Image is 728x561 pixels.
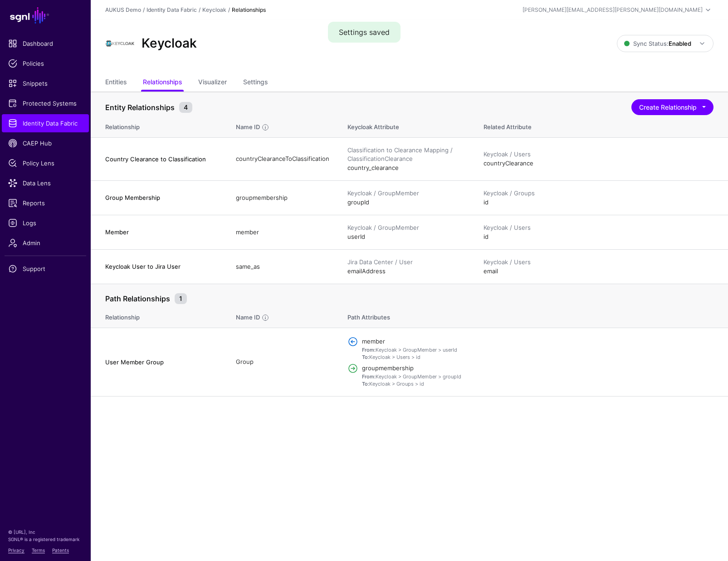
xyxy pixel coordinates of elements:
[103,293,172,304] span: Path Relationships
[8,179,83,188] span: Data Lens
[105,74,127,92] a: Entities
[8,536,83,543] p: SGNL® is a registered trademark
[631,99,713,115] button: Create Relationship
[362,373,376,380] strong: From:
[2,134,89,152] a: CAEP Hub
[175,293,187,304] small: 1
[52,547,69,553] a: Patents
[362,347,376,353] strong: From:
[235,313,261,322] div: Name ID
[227,137,338,181] td: countryClearanceToClassification
[105,29,134,58] img: svg+xml;base64,PHN2ZyB4bWxucz0iaHR0cDovL3d3dy53My5vcmcvMjAwMC9zdmciIHdpZHRoPSI3MjkuNTc3IiBoZWlnaH...
[243,74,268,92] a: Settings
[338,304,728,328] th: Path Attributes
[338,250,474,284] td: emailAddress
[484,189,713,207] div: id
[362,346,713,361] p: Keycloak > GroupMember > userId Keycloak > Users > id
[202,6,226,13] a: Keycloak
[141,6,147,14] div: /
[91,304,227,328] th: Relationship
[2,234,89,252] a: Admin
[142,36,197,51] h2: Keycloak
[8,159,83,168] span: Policy Lens
[8,139,83,148] span: CAEP Hub
[338,114,474,137] th: Keycloak Attribute
[362,373,713,388] p: Keycloak > GroupMember > groupId Keycloak > Groups > id
[2,34,89,53] a: Dashboard
[227,181,338,215] td: groupmembership
[197,6,202,14] div: /
[105,228,218,236] h4: Member
[227,215,338,250] td: member
[484,150,713,159] div: Keycloak / Users
[328,22,401,43] div: Settings saved
[347,189,465,198] div: Keycloak / GroupMember
[227,250,338,284] td: same_as
[8,59,83,68] span: Policies
[474,114,728,137] th: Related Attribute
[105,358,218,366] h4: User Member Group
[105,155,218,163] h4: Country Clearance to Classification
[8,547,24,553] a: Privacy
[362,364,713,372] h4: groupmembership
[232,6,266,13] strong: Relationships
[179,102,192,113] small: 4
[2,54,89,73] a: Policies
[2,214,89,232] a: Logs
[338,137,474,181] td: country_clearance
[2,154,89,172] a: Policy Lens
[8,99,83,108] span: Protected Systems
[338,181,474,215] td: groupId
[8,528,83,536] p: © [URL], Inc
[2,194,89,212] a: Reports
[91,114,227,137] th: Relationship
[347,223,465,232] div: Keycloak / GroupMember
[624,40,691,47] span: Sync Status:
[5,5,85,25] a: SGNL
[103,102,177,113] span: Entity Relationships
[226,6,232,14] div: /
[8,218,83,227] span: Logs
[105,6,141,13] a: AUKUS Demo
[105,262,218,271] h4: Keycloak User to Jira User
[227,328,338,396] td: Group
[669,40,691,47] strong: Enabled
[484,258,713,267] div: Keycloak / Users
[362,337,713,345] h4: member
[2,114,89,132] a: Identity Data Fabric
[235,123,261,132] div: Name ID
[2,94,89,112] a: Protected Systems
[2,74,89,92] a: Snippets
[105,193,218,202] h4: Group Membership
[8,264,83,273] span: Support
[484,189,713,198] div: Keycloak / Groups
[198,74,227,92] a: Visualizer
[484,223,713,241] div: id
[484,150,713,168] div: countryClearance
[338,215,474,250] td: userId
[8,238,83,247] span: Admin
[484,223,713,232] div: Keycloak / Users
[523,6,703,14] div: [PERSON_NAME][EMAIL_ADDRESS][PERSON_NAME][DOMAIN_NAME]
[347,258,465,267] div: Jira Data Center / User
[362,354,369,360] strong: To:
[484,258,713,276] div: email
[8,198,83,208] span: Reports
[362,381,369,387] strong: To:
[32,547,45,553] a: Terms
[8,39,83,48] span: Dashboard
[143,74,182,92] a: Relationships
[8,79,83,88] span: Snippets
[347,146,465,164] div: Classification to Clearance Mapping / ClassificationClearance
[2,174,89,192] a: Data Lens
[147,6,197,13] a: Identity Data Fabric
[8,119,83,128] span: Identity Data Fabric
